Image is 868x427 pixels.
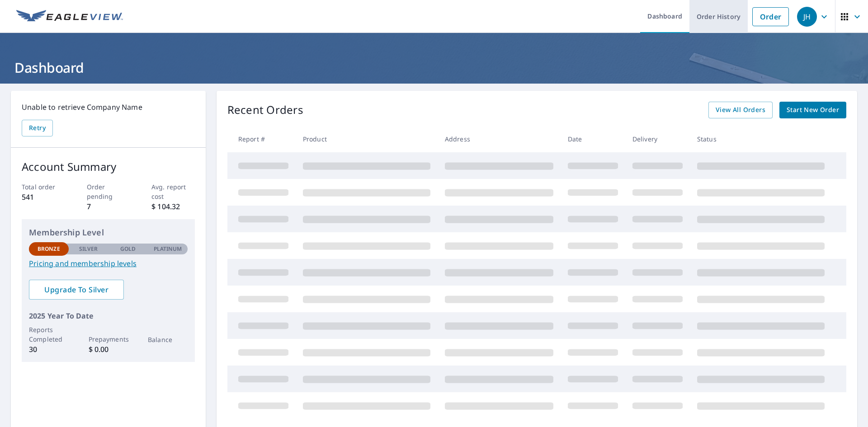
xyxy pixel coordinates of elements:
img: EV Logo [16,10,123,23]
th: Status [690,126,832,152]
span: Upgrade To Silver [36,285,117,295]
p: 30 [29,344,69,355]
th: Report # [227,126,296,152]
a: Start New Order [779,102,846,118]
p: Order pending [87,182,130,201]
span: Start New Order [787,104,839,116]
p: 2025 Year To Date [29,310,188,321]
a: Order [752,7,789,26]
p: Total order [22,182,65,192]
p: Reports Completed [29,325,69,344]
th: Product [296,126,438,152]
th: Address [438,126,561,152]
a: View All Orders [708,102,773,118]
div: JH [797,7,817,27]
th: Date [561,126,625,152]
span: Retry [29,122,46,134]
p: Prepayments [89,334,128,344]
p: Avg. report cost [151,182,195,201]
p: $ 104.32 [151,201,195,212]
p: Balance [148,335,188,344]
p: Silver [79,245,98,253]
p: 7 [87,201,130,212]
p: 541 [22,192,65,202]
a: Upgrade To Silver [29,280,124,300]
p: Platinum [154,245,182,253]
span: View All Orders [716,104,765,116]
button: Retry [22,120,53,136]
p: Membership Level [29,226,188,239]
a: Pricing and membership levels [29,258,188,269]
p: $ 0.00 [89,344,128,355]
p: Recent Orders [227,102,303,118]
p: Account Summary [22,159,195,175]
th: Delivery [625,126,690,152]
h1: Dashboard [11,58,857,77]
p: Unable to retrieve Company Name [22,102,195,113]
p: Gold [120,245,136,253]
p: Bronze [38,245,60,253]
